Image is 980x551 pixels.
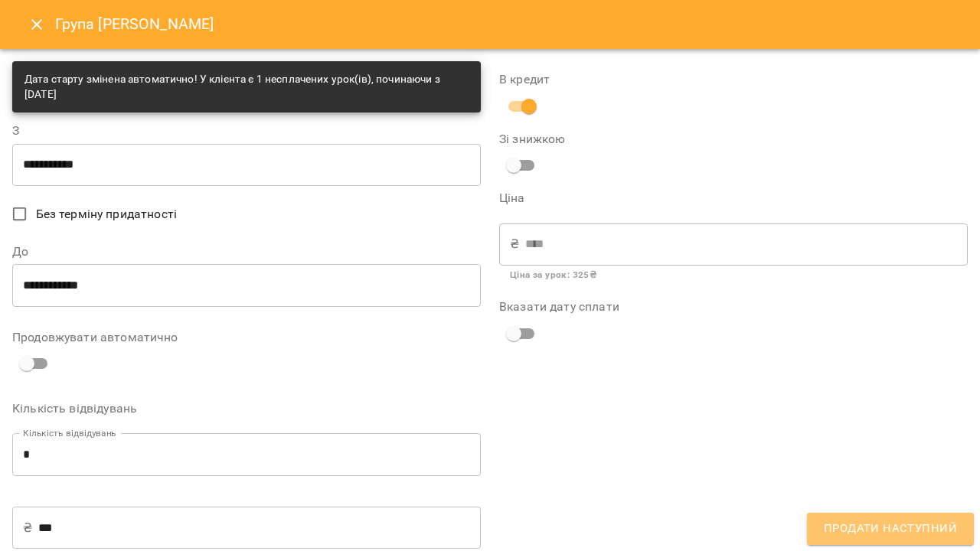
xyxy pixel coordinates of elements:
[499,73,968,86] label: В кредит
[824,519,957,539] span: Продати наступний
[12,125,481,137] label: З
[24,66,469,108] div: Дата старту змінена автоматично! У клієнта є 1 несплачених урок(ів), починаючи з [DATE]
[55,12,214,36] h6: Група [PERSON_NAME]
[12,331,481,344] label: Продовжувати автоматично
[510,235,519,253] p: ₴
[36,205,177,223] span: Без терміну придатності
[12,403,481,415] label: Кількість відвідувань
[807,513,974,545] button: Продати наступний
[499,133,655,145] label: Зі знижкою
[499,301,968,313] label: Вказати дату сплати
[12,246,481,258] label: До
[18,6,55,43] button: Close
[23,519,32,537] p: ₴
[499,192,968,204] label: Ціна
[510,269,596,280] b: Ціна за урок : 325 ₴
